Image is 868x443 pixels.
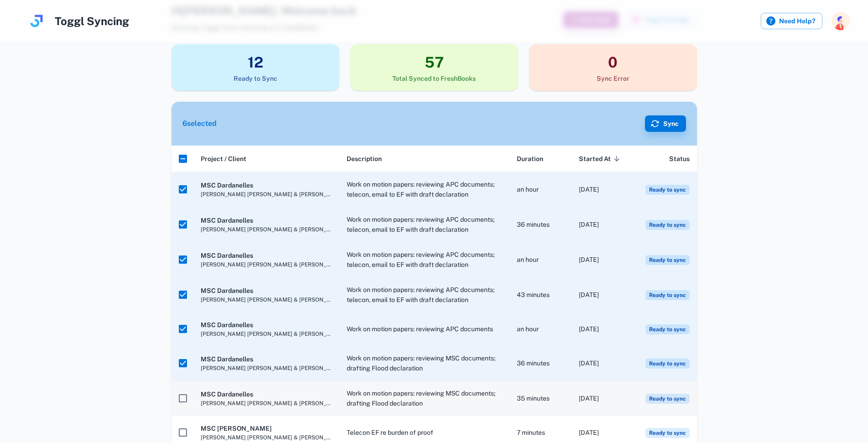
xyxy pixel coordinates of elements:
[669,153,690,164] span: Status
[339,381,509,416] td: Work on motion papers: reviewing MSC documents; drafting Flood declaration
[55,13,129,29] h4: Toggl Syncing
[201,180,332,190] h6: MSC Dardanelles
[339,207,509,242] td: Work on motion papers: reviewing APC documents; telecon, email to EF with draft declaration
[201,389,332,399] h6: MSC Dardanelles
[572,381,634,416] td: [DATE]
[201,354,332,364] h6: MSC Dardanelles
[509,207,572,242] td: 36 minutes
[529,73,697,83] h6: Sync Error
[201,153,246,164] span: Project / Client
[572,207,634,242] td: [DATE]
[201,215,332,225] h6: MSC Dardanelles
[645,428,690,438] span: Ready to sync
[645,394,690,404] span: Ready to sync
[201,190,332,198] span: [PERSON_NAME] [PERSON_NAME] & [PERSON_NAME], LLP
[201,399,332,407] span: [PERSON_NAME] [PERSON_NAME] & [PERSON_NAME], LLP
[182,118,217,129] div: 6 selected
[529,52,697,73] h3: 0
[347,153,382,164] span: Description
[201,261,332,269] span: [PERSON_NAME] [PERSON_NAME] & [PERSON_NAME], LLP
[579,153,623,164] span: Started At
[645,115,686,132] button: Sync
[339,242,509,277] td: Work on motion papers: reviewing APC documents; telecon, email to EF with draft declaration
[572,242,634,277] td: [DATE]
[645,185,690,195] span: Ready to sync
[201,286,332,296] h6: MSC Dardanelles
[572,313,634,346] td: [DATE]
[761,13,822,29] label: Need Help?
[509,313,572,346] td: an hour
[645,220,690,230] span: Ready to sync
[509,277,572,313] td: 43 minutes
[201,250,332,261] h6: MSC Dardanelles
[517,153,543,164] span: Duration
[201,225,332,234] span: [PERSON_NAME] [PERSON_NAME] & [PERSON_NAME], LLP
[201,364,332,372] span: [PERSON_NAME] [PERSON_NAME] & [PERSON_NAME], LLP
[645,359,690,369] span: Ready to sync
[572,277,634,313] td: [DATE]
[201,423,332,433] h6: MSC [PERSON_NAME]
[509,381,572,416] td: 35 minutes
[172,73,339,83] h6: Ready to Sync
[172,52,339,73] h3: 12
[350,52,518,73] h3: 57
[509,172,572,207] td: an hour
[339,346,509,381] td: Work on motion papers: reviewing MSC documents; drafting Flood declaration
[645,290,690,300] span: Ready to sync
[201,296,332,304] span: [PERSON_NAME] [PERSON_NAME] & [PERSON_NAME], LLP
[509,242,572,277] td: an hour
[201,433,332,442] span: [PERSON_NAME] [PERSON_NAME] & [PERSON_NAME], LLP
[201,330,332,338] span: [PERSON_NAME] [PERSON_NAME] & [PERSON_NAME], LLP
[832,12,850,30] img: photoURL
[572,346,634,381] td: [DATE]
[645,324,690,334] span: Ready to sync
[509,346,572,381] td: 36 minutes
[27,12,46,30] img: logo.svg
[645,255,690,265] span: Ready to sync
[339,277,509,313] td: Work on motion papers: reviewing APC documents; telecon, email to EF with draft declaration
[572,172,634,207] td: [DATE]
[201,320,332,330] h6: MSC Dardanelles
[339,172,509,207] td: Work on motion papers: reviewing APC documents; telecon, email to EF with draft declaration
[350,73,518,83] h6: Total Synced to FreshBooks
[339,313,509,346] td: Work on motion papers: reviewing APC documents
